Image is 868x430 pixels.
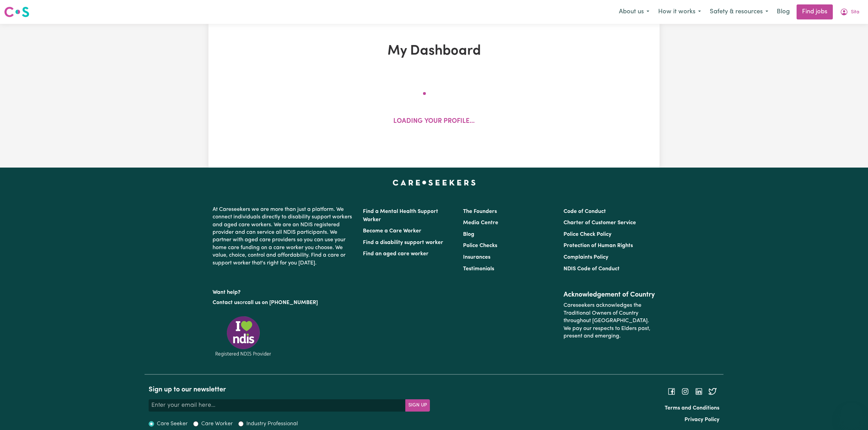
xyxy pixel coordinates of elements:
iframe: Button to launch messaging window [841,403,863,425]
img: Careseekers logo [4,6,29,18]
a: Blog [463,232,474,237]
button: Subscribe [405,399,430,412]
p: At Careseekers we are more than just a platform. We connect individuals directly to disability su... [213,203,355,270]
a: call us on [PHONE_NUMBER] [245,300,318,305]
a: Terms and Conditions [665,405,719,411]
a: Police Check Policy [564,232,611,237]
a: The Founders [463,209,497,214]
span: Sita [851,9,859,16]
a: Find a Mental Health Support Worker [363,209,438,223]
label: Industry Professional [246,420,298,428]
input: Enter your email here... [149,399,406,412]
a: Media Centre [463,220,498,226]
a: Follow Careseekers on Facebook [667,389,676,394]
img: Registered NDIS provider [213,315,274,358]
a: Contact us [213,300,240,305]
a: Privacy Policy [684,417,719,422]
a: Follow Careseekers on LinkedIn [695,389,703,394]
p: or [213,296,355,309]
label: Care Worker [201,420,233,428]
a: Charter of Customer Service [564,220,636,226]
a: Testimonials [463,266,494,272]
h2: Sign up to our newsletter [149,386,430,394]
a: Blog [773,4,794,19]
h2: Acknowledgement of Country [564,291,655,299]
button: My Account [836,5,864,19]
a: Careseekers logo [4,4,29,20]
p: Want help? [213,286,355,296]
p: Loading your profile... [393,117,475,127]
button: Safety & resources [705,5,773,19]
h1: My Dashboard [288,43,580,59]
a: Protection of Human Rights [564,243,633,248]
a: Insurances [463,255,490,260]
a: Find an aged care worker [363,251,429,257]
a: NDIS Code of Conduct [564,266,620,272]
a: Follow Careseekers on Twitter [708,389,717,394]
a: Careseekers home page [393,180,476,185]
a: Find a disability support worker [363,240,443,245]
label: Care Seeker [157,420,188,428]
a: Follow Careseekers on Instagram [681,389,689,394]
a: Find jobs [797,4,833,19]
button: About us [614,5,654,19]
a: Police Checks [463,243,497,248]
p: Careseekers acknowledges the Traditional Owners of Country throughout [GEOGRAPHIC_DATA]. We pay o... [564,299,655,343]
a: Complaints Policy [564,255,608,260]
a: Become a Care Worker [363,228,421,234]
a: Code of Conduct [564,209,606,214]
button: How it works [654,5,705,19]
